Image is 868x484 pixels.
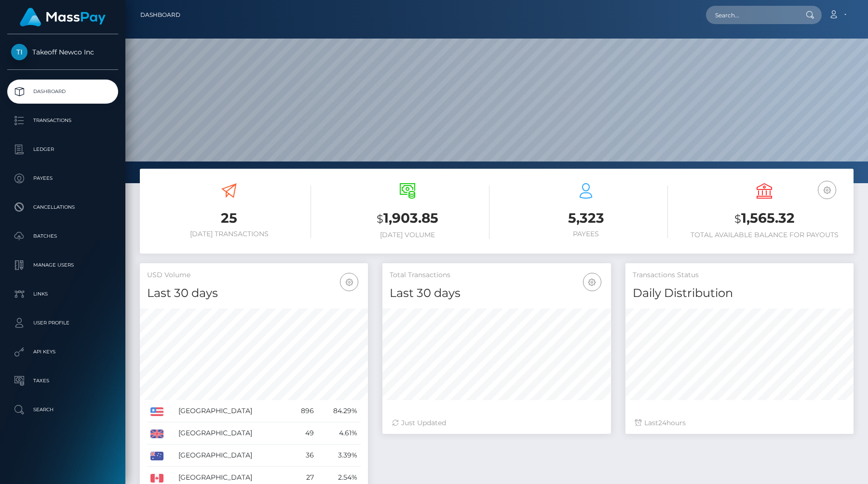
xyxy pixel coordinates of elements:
[175,444,289,467] td: [GEOGRAPHIC_DATA]
[175,422,289,444] td: [GEOGRAPHIC_DATA]
[11,200,114,215] p: Cancellations
[7,166,118,190] a: Payees
[325,209,489,229] h3: 1,903.85
[682,231,846,239] h6: Total Available Balance for Payouts
[633,285,846,302] h4: Daily Distribution
[7,80,118,104] a: Dashboard
[633,270,846,280] h5: Transactions Status
[7,369,118,393] a: Taxes
[7,311,118,335] a: User Profile
[175,400,289,422] td: [GEOGRAPHIC_DATA]
[11,44,27,60] img: Takeoff Newco Inc
[7,108,118,133] a: Transactions
[390,270,603,280] h5: Total Transactions
[11,374,114,388] p: Taxes
[325,231,489,239] h6: [DATE] Volume
[7,195,118,219] a: Cancellations
[7,137,118,161] a: Ledger
[635,418,844,428] div: Last hours
[289,422,317,444] td: 49
[150,430,163,438] img: GB.png
[377,212,383,226] small: $
[289,400,317,422] td: 896
[11,287,114,301] p: Links
[734,212,741,226] small: $
[7,224,118,248] a: Batches
[289,444,317,467] td: 36
[504,230,668,238] h6: Payees
[150,452,163,460] img: AU.png
[147,285,361,302] h4: Last 30 days
[140,5,180,25] a: Dashboard
[11,113,114,128] p: Transactions
[150,474,163,483] img: CA.png
[11,229,114,243] p: Batches
[11,142,114,157] p: Ledger
[392,418,601,428] div: Just Updated
[147,230,311,238] h6: [DATE] Transactions
[11,316,114,330] p: User Profile
[682,209,846,229] h3: 1,565.32
[150,407,163,416] img: US.png
[317,444,361,467] td: 3.39%
[11,171,114,186] p: Payees
[390,285,603,302] h4: Last 30 days
[658,418,666,427] span: 24
[7,340,118,364] a: API Keys
[147,270,361,280] h5: USD Volume
[11,403,114,417] p: Search
[317,422,361,444] td: 4.61%
[11,345,114,359] p: API Keys
[11,84,114,99] p: Dashboard
[7,48,118,56] span: Takeoff Newco Inc
[147,209,311,228] h3: 25
[706,6,797,24] input: Search...
[317,400,361,422] td: 84.29%
[7,398,118,422] a: Search
[504,209,668,228] h3: 5,323
[7,282,118,306] a: Links
[11,258,114,272] p: Manage Users
[7,253,118,277] a: Manage Users
[20,8,106,27] img: MassPay Logo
